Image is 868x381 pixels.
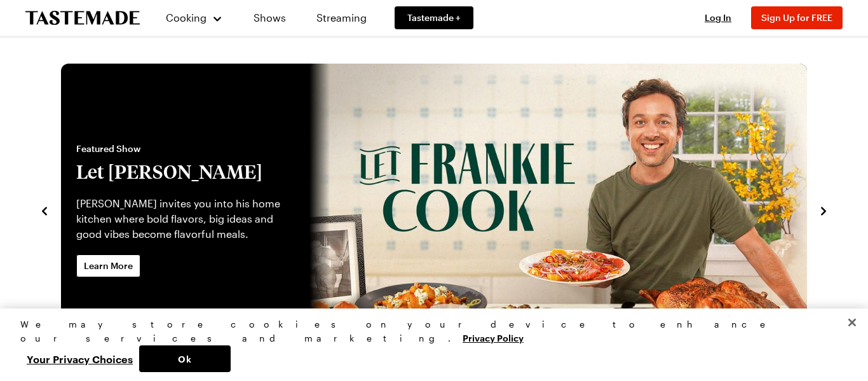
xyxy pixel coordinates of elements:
a: Tastemade + [395,6,473,29]
button: Close [838,308,866,336]
p: [PERSON_NAME] invites you into his home kitchen where bold flavors, big ideas and good vibes beco... [76,196,294,242]
a: To Tastemade Home Page [25,11,140,25]
button: Ok [139,345,231,372]
div: Privacy [20,317,837,372]
button: navigate to next item [817,202,830,218]
span: Featured Show [76,142,294,155]
button: Log In [693,11,743,24]
div: We may store cookies on your device to enhance our services and marketing. [20,317,837,345]
a: Learn More [76,254,140,277]
button: Cooking [165,3,223,33]
span: Cooking [166,11,207,24]
a: More information about your privacy, opens in a new tab [463,331,524,343]
span: Sign Up for FREE [761,12,832,23]
div: 2 / 6 [61,64,807,356]
span: Learn More [84,260,133,272]
span: Log In [705,12,731,23]
button: Your Privacy Choices [20,345,139,372]
span: Tastemade + [407,11,461,24]
h2: Let [PERSON_NAME] [76,160,294,183]
button: Sign Up for FREE [751,6,843,29]
button: navigate to previous item [38,202,51,218]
